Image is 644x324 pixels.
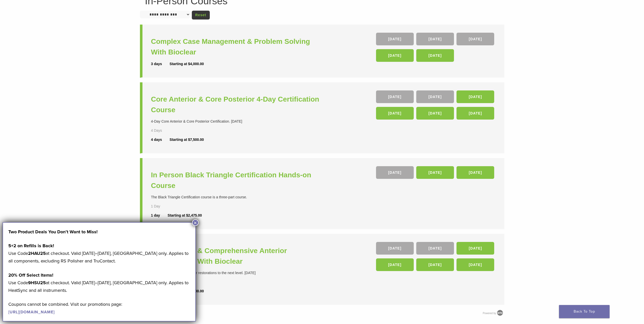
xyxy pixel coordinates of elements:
div: Starting at $7,500.00 [170,137,204,142]
a: Core Anterior & Core Posterior 4-Day Certification Course [151,94,323,115]
strong: 20% Off Select Items! [8,272,53,278]
a: Reset [192,11,210,20]
a: Back To Top [559,305,610,318]
p: Coupons cannot be combined. Visit our promotions page: [8,300,190,316]
a: [DATE] [416,258,454,271]
a: Smile Design & Comprehensive Anterior Rejuvenation With Bioclear [151,245,323,267]
a: [DATE] [416,242,454,255]
a: Complex Case Management & Problem Solving With Bioclear [151,36,323,58]
div: 4 days [151,137,170,142]
p: Use Code at checkout. Valid [DATE]–[DATE], [GEOGRAPHIC_DATA] only. Applies to all components, exc... [8,242,190,265]
div: 1 Day [151,204,177,209]
div: , , , , [376,33,496,64]
div: 4 Days [151,128,177,133]
div: Starting at $7,500.00 [170,289,204,294]
a: [DATE] [376,242,414,255]
div: 1 day [151,213,168,218]
a: [DATE] [456,242,494,255]
a: [DATE] [416,166,454,179]
img: Arlo training & Event Software [496,309,504,317]
strong: 5+2 on Refills is Back! [8,243,54,249]
div: Starting at $2,475.00 [168,213,202,218]
strong: Two Product Deals You Don’t Want to Miss! [8,229,98,235]
p: Use Code at checkout. Valid [DATE]–[DATE], [GEOGRAPHIC_DATA] only. Applies to HeatSync and all in... [8,271,190,294]
a: [DATE] [456,90,494,103]
a: Powered by [483,312,504,315]
a: [DATE] [456,166,494,179]
div: , , , , , [376,90,496,122]
a: [DATE] [376,90,414,103]
a: [DATE] [376,166,414,179]
a: [DATE] [416,33,454,45]
a: [DATE] [456,258,494,271]
a: [DATE] [416,90,454,103]
div: 4-Day Core Anterior & Core Posterior Certification. [DATE] [151,119,323,124]
strong: 2HAU25 [28,251,46,256]
a: [DATE] [376,258,414,271]
div: Bring your composite anterior restorations to the next level. [DATE] [151,270,323,276]
a: [DATE] [376,107,414,120]
a: In Person Black Triangle Certification Hands-on Course [151,170,323,191]
strong: 9HSU25 [28,280,46,285]
div: Starting at $4,000.00 [170,61,204,67]
a: [DATE] [456,33,494,45]
div: 3 days [151,61,170,67]
a: [DATE] [416,107,454,120]
a: [DATE] [376,33,414,45]
button: Close [192,219,199,226]
a: [URL][DOMAIN_NAME] [8,310,55,315]
div: The Black Triangle Certification course is a three-part course. [151,195,323,200]
a: [DATE] [456,107,494,120]
div: , , [376,166,496,181]
a: [DATE] [416,49,454,62]
a: [DATE] [376,49,414,62]
div: , , , , , [376,242,496,274]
